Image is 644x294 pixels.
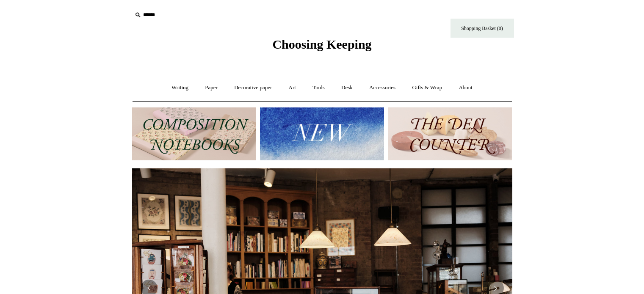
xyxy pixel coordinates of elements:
[272,37,371,51] span: Choosing Keeping
[404,77,450,99] a: Gifts & Wrap
[260,107,384,160] img: New.jpg__PID:f73bdf93-380a-4a35-bcfe-7823039498e1
[281,77,304,99] a: Art
[451,77,480,99] a: About
[272,44,371,50] a: Choosing Keeping
[132,107,256,160] img: 202302 Composition ledgers.jpg__PID:69722ee6-fa44-49dd-a067-31375e5d54ec
[305,77,332,99] a: Tools
[227,77,279,99] a: Decorative paper
[164,77,196,99] a: Writing
[197,77,225,99] a: Paper
[334,77,360,99] a: Desk
[388,107,512,160] img: The Deli Counter
[362,77,403,99] a: Accessories
[451,19,514,38] a: Shopping Basket (0)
